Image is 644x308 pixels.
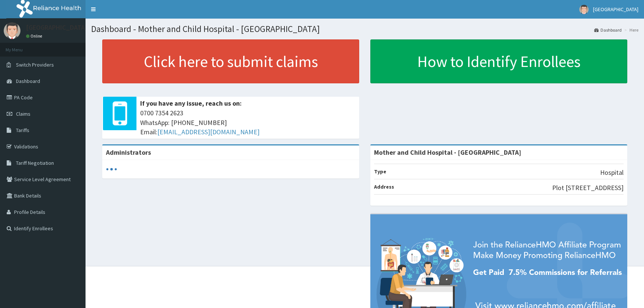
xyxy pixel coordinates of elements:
[106,164,117,175] svg: audio-loading
[102,39,359,83] a: Click here to submit claims
[594,27,622,33] a: Dashboard
[579,5,589,14] img: User Image
[91,24,638,34] h1: Dashboard - Mother and Child Hospital - [GEOGRAPHIC_DATA]
[16,78,40,84] span: Dashboard
[552,183,624,193] p: Plot [STREET_ADDRESS]
[374,183,394,190] b: Address
[16,127,29,134] span: Tariffs
[140,99,242,108] b: If you have any issue, reach us on:
[26,33,44,39] a: Online
[374,148,521,157] strong: Mother and Child Hospital - [GEOGRAPHIC_DATA]
[16,61,54,68] span: Switch Providers
[140,108,355,137] span: 0700 7354 2623 WhatsApp: [PHONE_NUMBER] Email:
[600,168,624,177] p: Hospital
[370,39,627,83] a: How to Identify Enrollees
[593,6,638,13] span: [GEOGRAPHIC_DATA]
[106,148,151,157] b: Administrators
[622,27,638,33] li: Here
[26,24,87,31] p: [GEOGRAPHIC_DATA]
[16,110,30,117] span: Claims
[16,160,54,166] span: Tariff Negotiation
[157,128,260,136] a: [EMAIL_ADDRESS][DOMAIN_NAME]
[4,22,20,39] img: User Image
[374,168,386,175] b: Type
